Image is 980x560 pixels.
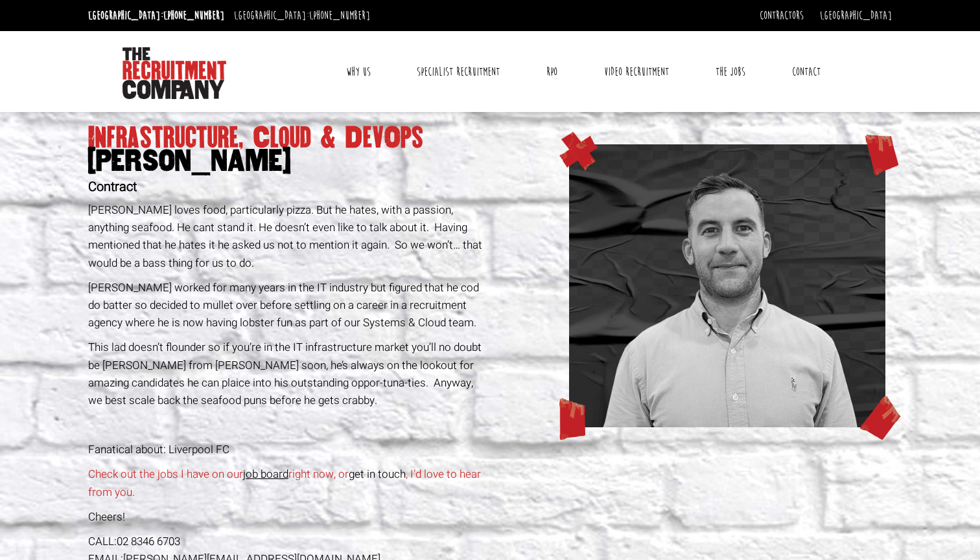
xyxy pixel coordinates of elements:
p: Fanatical about: Liverpool FC [88,441,485,458]
p: [PERSON_NAME] worked for many years in the IT industry but figured that he cod do batter so decid... [88,279,485,332]
li: [GEOGRAPHIC_DATA]: [85,5,227,26]
h1: Infrastructure, Cloud & DevOps [88,126,485,173]
a: 02 8346 6703 [117,533,180,550]
a: [PHONE_NUMBER] [309,8,370,23]
a: The Jobs [706,56,755,88]
a: job board [243,466,288,482]
a: Video Recruitment [594,56,679,88]
span: [PERSON_NAME] [88,150,485,173]
img: The Recruitment Company [122,47,226,99]
div: CALL: [88,533,485,550]
a: Specialist Recruitment [407,56,509,88]
p: This lad doesn’t flounder so if you’re in the IT infrastructure market you’ll no doubt be [PERSON... [88,339,485,409]
h2: Contract [88,180,485,194]
p: [PERSON_NAME] loves food, particularly pizza. But he hates, with a passion, anything seafood. He ... [88,201,485,272]
a: [GEOGRAPHIC_DATA] [820,8,892,23]
a: Contractors [760,8,804,23]
p: Cheers! [88,508,485,526]
a: get in touch [349,466,406,482]
img: web_adam.png [569,144,885,427]
a: [PHONE_NUMBER] [163,8,224,23]
a: Contact [782,56,830,88]
p: Check out the jobs I have on our right now, or , I’d love to hear from you. [88,465,485,500]
a: Why Us [336,56,380,88]
a: RPO [537,56,567,88]
li: [GEOGRAPHIC_DATA]: [231,5,373,26]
